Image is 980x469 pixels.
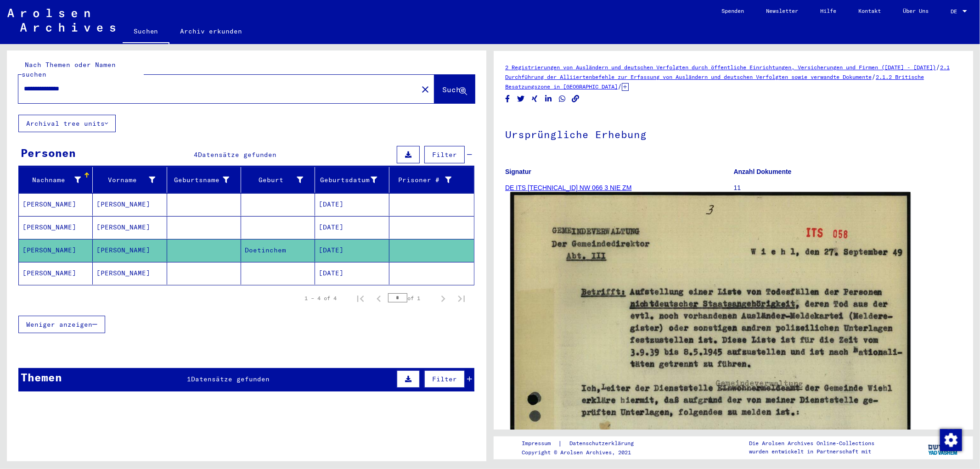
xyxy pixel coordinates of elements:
[19,167,93,193] mat-header-cell: Nachname
[19,262,93,285] mat-cell: [PERSON_NAME]
[123,20,169,44] a: Suchen
[319,173,389,187] div: Geburtsdatum
[169,20,253,42] a: Archiv erkunden
[23,175,81,185] div: Nachname
[393,175,451,185] div: Prisoner #
[245,175,303,185] div: Geburt‏
[420,84,431,95] mat-icon: close
[93,193,167,216] mat-cell: [PERSON_NAME]
[187,375,191,383] span: 1
[315,239,389,262] mat-cell: [DATE]
[19,216,93,239] mat-cell: [PERSON_NAME]
[434,289,452,307] button: Next page
[424,146,465,163] button: Filter
[171,175,229,185] div: Geburtsname
[951,8,961,15] span: DE
[505,64,936,71] a: 2 Registrierungen von Ausländern und deutschen Verfolgten durch öffentliche Einrichtungen, Versic...
[241,239,315,262] mat-cell: Doetinchem
[19,193,93,216] mat-cell: [PERSON_NAME]
[93,239,167,262] mat-cell: [PERSON_NAME]
[936,63,940,71] span: /
[522,439,645,448] div: |
[505,168,531,175] b: Signatur
[571,93,580,105] button: Copy link
[389,167,474,193] mat-header-cell: Prisoner #
[452,289,471,307] button: Last page
[734,168,792,175] b: Anzahl Dokumente
[734,183,962,193] p: 11
[93,216,167,239] mat-cell: [PERSON_NAME]
[432,151,457,159] span: Filter
[319,175,377,185] div: Geburtsdatum
[315,262,389,285] mat-cell: [DATE]
[23,173,92,187] div: Nachname
[194,151,198,159] span: 4
[96,175,155,185] div: Vorname
[351,289,370,307] button: First page
[749,447,874,456] p: wurden entwickelt in Partnerschaft mit
[167,167,241,193] mat-header-cell: Geburtsname
[516,93,526,105] button: Share on Twitter
[315,167,389,193] mat-header-cell: Geburtsdatum
[442,85,465,94] span: Suche
[530,93,540,105] button: Share on Xing
[434,75,475,103] button: Suche
[522,439,558,448] a: Impressum
[21,369,62,385] div: Themen
[315,193,389,216] mat-cell: [DATE]
[424,370,465,388] button: Filter
[93,167,167,193] mat-header-cell: Vorname
[522,448,645,457] p: Copyright © Arolsen Archives, 2021
[241,167,315,193] mat-header-cell: Geburt‏
[432,375,457,383] span: Filter
[926,436,961,459] img: yv_logo.png
[7,9,115,32] img: Arolsen_neg.svg
[18,115,116,132] button: Archival tree units
[26,320,92,329] span: Weniger anzeigen
[388,294,434,302] div: of 1
[749,439,874,447] p: Die Arolsen Archives Online-Collections
[505,113,962,154] h1: Ursprüngliche Erhebung
[198,151,276,159] span: Datensätze gefunden
[21,145,76,161] div: Personen
[544,93,553,105] button: Share on LinkedIn
[940,429,962,451] img: Zustimmung ändern
[171,173,241,187] div: Geburtsname
[315,216,389,239] mat-cell: [DATE]
[19,239,93,262] mat-cell: [PERSON_NAME]
[245,173,315,187] div: Geburt‏
[93,262,167,285] mat-cell: [PERSON_NAME]
[96,173,166,187] div: Vorname
[562,439,645,448] a: Datenschutzerklärung
[505,184,631,191] a: DE ITS [TECHNICAL_ID] NW 066 3 NIE ZM
[503,93,513,105] button: Share on Facebook
[558,93,567,105] button: Share on WhatsApp
[872,73,876,81] span: /
[416,80,434,98] button: Clear
[393,173,463,187] div: Prisoner #
[18,316,105,333] button: Weniger anzeigen
[304,294,337,302] div: 1 – 4 of 4
[370,289,388,307] button: Previous page
[22,61,116,78] mat-label: Nach Themen oder Namen suchen
[618,82,622,90] span: /
[191,375,270,383] span: Datensätze gefunden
